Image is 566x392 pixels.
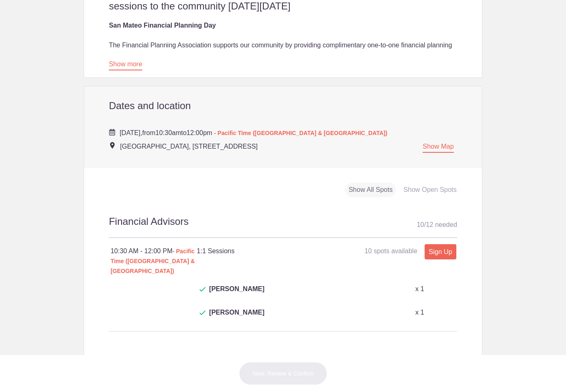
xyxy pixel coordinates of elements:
[155,129,181,136] span: 10:30am
[209,308,264,327] span: [PERSON_NAME]
[415,308,424,317] p: x 1
[424,221,426,228] span: /
[239,362,327,385] button: Next: Review & Confirm
[214,130,387,136] span: - Pacific Time ([GEOGRAPHIC_DATA] & [GEOGRAPHIC_DATA])
[109,129,115,135] img: Cal purple
[120,129,387,136] span: from to
[209,284,264,304] span: [PERSON_NAME]
[120,143,258,150] span: [GEOGRAPHIC_DATA], [STREET_ADDRESS]
[120,129,142,136] span: [DATE],
[109,40,457,70] div: The Financial Planning Association supports our community by providing complimentary one-to-one f...
[109,100,457,112] h2: Dates and location
[425,244,456,259] a: Sign Up
[109,22,216,29] strong: San Mateo Financial Planning Day
[187,129,212,136] span: 12:00pm
[110,246,197,276] div: 10:30 AM - 12:00 PM
[417,219,457,231] div: 10 12 needed
[200,287,206,292] img: Check dark green
[400,182,460,198] div: Show Open Spots
[415,284,424,294] p: x 1
[109,61,142,70] a: Show more
[345,182,396,198] div: Show All Spots
[109,215,457,238] h2: Financial Advisors
[364,247,417,254] span: 10 spots available
[110,248,195,274] span: - Pacific Time ([GEOGRAPHIC_DATA] & [GEOGRAPHIC_DATA])
[423,143,454,153] a: Show Map
[197,246,326,256] h4: 1:1 Sessions
[200,310,206,315] img: Check dark green
[110,142,115,149] img: Event location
